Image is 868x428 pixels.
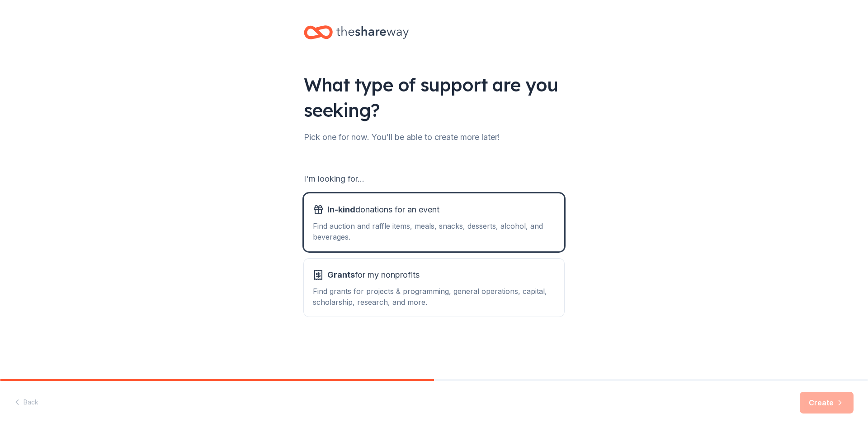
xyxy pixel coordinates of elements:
div: What type of support are you seeking? [304,72,564,123]
button: In-kinddonations for an eventFind auction and raffle items, meals, snacks, desserts, alcohol, and... [304,193,564,251]
span: Grants [327,270,355,279]
div: Find auction and raffle items, meals, snacks, desserts, alcohol, and beverages. [313,221,555,242]
div: Find grants for projects & programming, general operations, capital, scholarship, research, and m... [313,286,555,308]
span: In-kind [327,205,355,214]
div: I'm looking for... [304,172,564,186]
div: Pick one for now. You'll be able to create more later! [304,130,564,144]
span: donations for an event [327,202,439,217]
span: for my nonprofits [327,268,420,282]
button: Grantsfor my nonprofitsFind grants for projects & programming, general operations, capital, schol... [304,259,564,317]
